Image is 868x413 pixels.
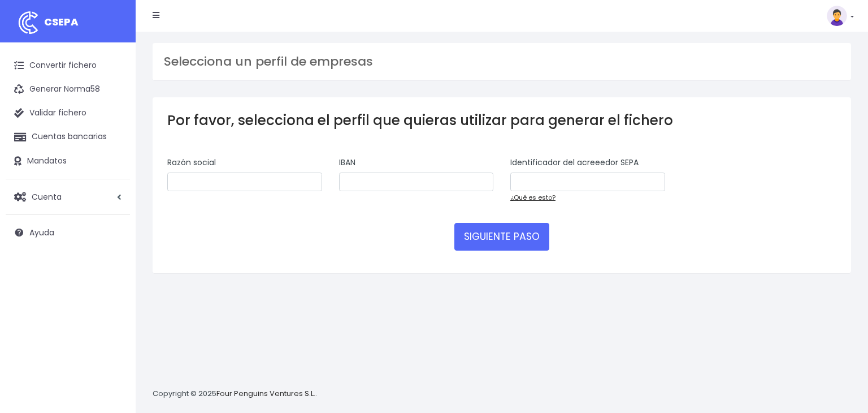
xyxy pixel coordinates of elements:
a: Four Penguins Ventures S.L. [216,388,315,399]
a: Ayuda [6,221,130,244]
label: Razón social [167,157,216,169]
a: Cuenta [6,185,130,209]
label: Identificador del acreeedor SEPA [510,157,639,169]
a: Mandatos [6,149,130,173]
a: ¿Qué es esto? [510,193,555,202]
a: Cuentas bancarias [6,125,130,149]
span: CSEPA [44,15,79,29]
span: Cuenta [32,191,62,202]
h3: Por favor, selecciona el perfil que quieras utilizar para generar el fichero [167,112,836,128]
p: Copyright © 2025 . [153,388,317,400]
img: logo [14,8,42,37]
a: Convertir fichero [6,54,130,78]
img: profile [827,6,847,26]
label: IBAN [339,157,355,169]
a: Generar Norma58 [6,78,130,101]
button: SIGUIENTE PASO [454,223,549,250]
h3: Selecciona un perfil de empresas [164,54,840,69]
span: Ayuda [29,227,54,238]
a: Validar fichero [6,101,130,125]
